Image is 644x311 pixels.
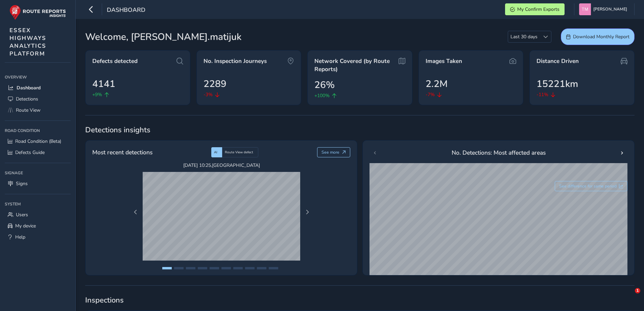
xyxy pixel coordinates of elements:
[5,199,71,209] div: System
[214,150,217,155] span: AI
[593,3,627,15] span: [PERSON_NAME]
[303,207,312,217] button: Next Page
[85,125,635,135] span: Detections insights
[5,72,71,82] div: Overview
[561,28,635,45] button: Download Monthly Report
[198,267,207,269] button: Page 4
[204,77,226,91] span: 2289
[15,223,36,229] span: My device
[222,147,258,157] div: Route View defect
[85,30,241,44] span: Welcome, [PERSON_NAME].matijuk
[536,91,548,98] span: -11%
[85,295,635,305] span: Inspections
[204,91,213,98] span: -3%
[9,5,66,20] img: rr logo
[508,31,540,42] span: Last 30 days
[314,78,335,92] span: 26%
[143,162,300,169] span: [DATE] 10:25 , [GEOGRAPHIC_DATA]
[579,3,591,15] img: diamond-layout
[131,207,140,217] button: Previous Page
[16,107,41,113] span: Route View
[517,6,559,13] span: My Confirm Exports
[162,267,172,269] button: Page 1
[17,85,41,91] span: Dashboard
[221,267,231,269] button: Page 6
[573,34,629,40] span: Download Monthly Report
[426,91,435,98] span: -7%
[107,6,145,15] span: Dashboard
[5,93,71,105] a: Detections
[92,57,138,65] span: Defects detected
[452,148,546,157] span: No. Detections: Most affected areas
[92,91,102,98] span: +9%
[536,57,579,65] span: Distance Driven
[15,234,25,240] span: Help
[536,77,578,91] span: 15221km
[5,209,71,220] a: Users
[174,267,184,269] button: Page 2
[5,178,71,189] a: Signs
[211,147,222,157] div: AI
[269,267,278,269] button: Page 10
[321,150,339,155] span: See more
[559,183,617,189] span: See difference for same period
[555,181,628,191] button: See difference for same period
[5,105,71,116] a: Route View
[621,288,637,304] iframe: Intercom live chat
[16,96,38,102] span: Detections
[314,92,330,99] span: +100%
[225,150,253,155] span: Route View defect
[505,3,565,15] button: My Confirm Exports
[5,136,71,147] a: Road Condition (Beta)
[210,267,219,269] button: Page 5
[245,267,255,269] button: Page 8
[635,288,640,293] span: 1
[426,77,448,91] span: 2.2M
[257,267,266,269] button: Page 9
[16,180,28,187] span: Signs
[5,220,71,231] a: My device
[15,149,45,156] span: Defects Guide
[5,126,71,136] div: Road Condition
[579,3,629,15] button: [PERSON_NAME]
[314,57,396,73] span: Network Covered (by Route Reports)
[16,212,28,218] span: Users
[9,26,46,58] span: ESSEX HIGHWAYS ANALYTICS PLATFORM
[92,77,115,91] span: 4141
[5,82,71,93] a: Dashboard
[186,267,195,269] button: Page 3
[15,138,61,145] span: Road Condition (Beta)
[317,147,351,157] button: See more
[204,57,267,65] span: No. Inspection Journeys
[5,147,71,158] a: Defects Guide
[233,267,243,269] button: Page 7
[426,57,462,65] span: Images Taken
[5,168,71,178] div: Signage
[92,148,152,157] span: Most recent detections
[5,231,71,243] a: Help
